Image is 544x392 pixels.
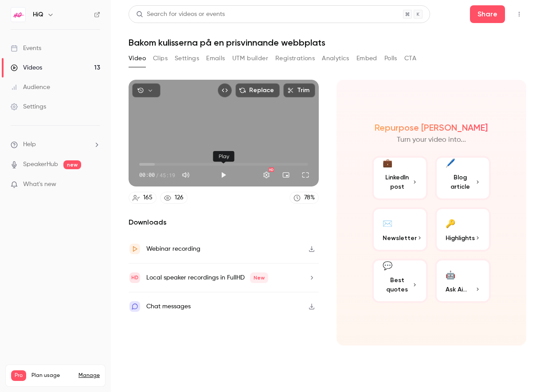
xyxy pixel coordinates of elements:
[446,285,467,294] span: Ask Ai...
[372,156,428,200] button: 💼LinkedIn post
[512,7,526,21] button: Top Bar Actions
[146,244,200,254] div: Webinar recording
[283,83,315,97] button: Trim
[435,259,491,303] button: 🤖Ask Ai...
[397,135,466,145] p: Turn your video into...
[356,51,377,66] button: Embed
[446,216,455,230] div: 🔑
[129,192,157,204] a: 165
[250,272,268,283] span: New
[277,166,295,184] button: Turn on miniplayer
[175,51,199,66] button: Settings
[23,160,58,169] a: SpeakerHub
[215,166,232,184] button: Play
[383,276,412,294] span: Best quotes
[383,157,392,169] div: 💼
[90,181,100,189] iframe: Noticeable Trigger
[383,216,392,230] div: ✉️
[383,233,417,243] span: Newsletter
[258,166,275,184] button: Settings
[136,10,225,19] div: Search for videos or events
[275,51,315,66] button: Registrations
[11,370,26,381] span: Pro
[269,167,274,172] div: HD
[23,180,56,189] span: What's new
[78,372,100,379] a: Manage
[139,171,155,179] span: 00:00
[446,233,475,243] span: Highlights
[11,83,50,92] div: Audience
[297,166,314,184] button: Full screen
[372,259,428,303] button: 💬Best quotes
[177,166,195,184] button: Mute
[160,192,188,204] a: 126
[129,51,146,66] button: Video
[11,44,41,53] div: Events
[435,207,491,252] button: 🔑Highlights
[206,51,225,66] button: Emails
[129,217,319,228] h2: Downloads
[383,260,392,272] div: 💬
[235,83,280,97] button: Replace
[129,37,526,48] h1: Bakom kulisserna på en prisvinnande webbplats
[218,83,232,97] button: Embed video
[33,10,43,19] h6: HiQ
[232,51,268,66] button: UTM builder
[160,171,175,179] span: 45:19
[446,173,475,191] span: Blog article
[446,268,455,281] div: 🤖
[146,272,268,283] div: Local speaker recordings in FullHD
[175,193,184,202] div: 126
[11,140,100,149] li: help-dropdown-opener
[31,372,73,379] span: Plan usage
[304,193,315,202] div: 78 %
[435,156,491,200] button: 🖊️Blog article
[156,171,159,179] span: /
[11,8,25,22] img: HiQ
[446,157,455,169] div: 🖊️
[375,122,488,133] h2: Repurpose [PERSON_NAME]
[322,51,349,66] button: Analytics
[146,301,191,312] div: Chat messages
[11,63,42,72] div: Videos
[153,51,168,66] button: Clips
[290,192,319,204] a: 78%
[404,51,416,66] button: CTA
[372,207,428,252] button: ✉️Newsletter
[63,160,81,169] span: new
[384,51,397,66] button: Polls
[143,193,153,202] div: 165
[23,140,36,149] span: Help
[139,171,175,179] div: 00:00
[383,173,412,191] span: LinkedIn post
[11,102,46,111] div: Settings
[213,151,235,162] div: Play
[470,5,505,23] button: Share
